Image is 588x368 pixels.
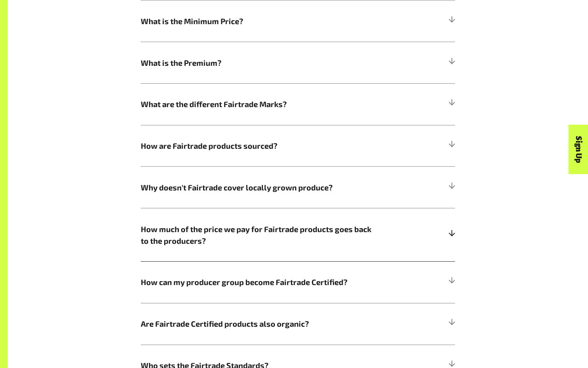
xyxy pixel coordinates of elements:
[141,57,376,69] span: What is the Premium?
[141,140,376,151] span: How are Fairtrade products sourced?
[141,276,376,288] span: How can my producer group become Fairtrade Certified?
[141,223,376,247] span: How much of the price we pay for Fairtrade products goes back to the producers?
[141,318,376,329] span: Are Fairtrade Certified products also organic?
[141,181,376,193] span: Why doesn't Fairtrade cover locally grown produce?
[141,98,376,110] span: What are the different Fairtrade Marks?
[141,15,376,27] span: What is the Minimum Price?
